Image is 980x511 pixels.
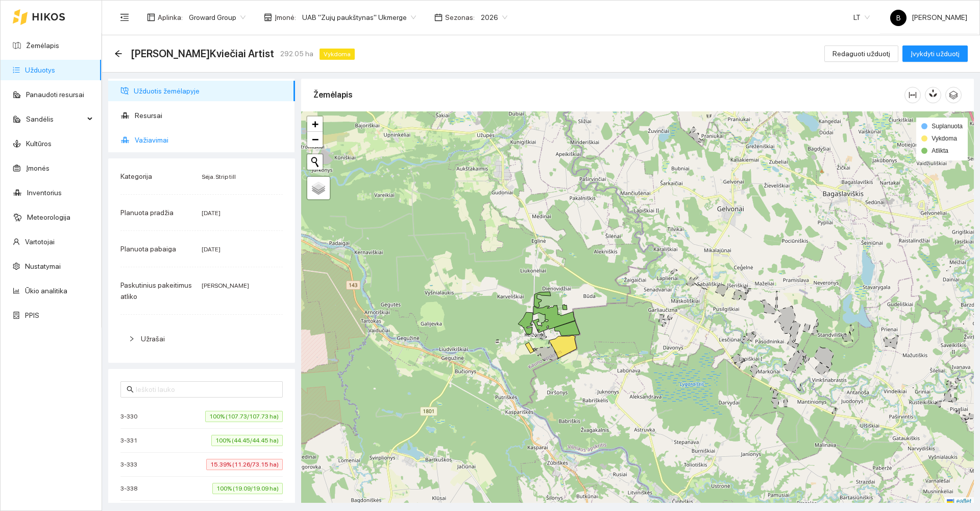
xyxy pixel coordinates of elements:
span: calendar [434,13,443,21]
span: [PERSON_NAME] [202,282,249,289]
span: Vykdoma [932,135,957,142]
a: Žemėlapis [26,41,59,50]
span: − [312,133,318,146]
span: Planuota pabaiga [120,245,176,253]
span: UAB "Zujų paukštynas" Ukmerge [302,10,416,25]
span: Įmonė : [275,12,296,23]
a: PPIS [25,311,39,319]
span: 100% (44.45/44.45 ha) [211,435,283,446]
span: Kategorija [120,172,152,180]
span: Atlikta [932,147,948,154]
span: [DATE] [202,210,220,217]
span: [PERSON_NAME] [890,13,967,21]
a: Vartotojai [25,238,55,246]
span: Aplinka : [158,12,183,23]
a: Zoom out [307,132,323,147]
span: 3-333 [120,459,142,470]
span: 2026 [481,10,507,25]
span: Redaguoti užduotį [832,48,890,59]
span: Resursai [135,105,287,126]
span: Suplanuota [932,123,963,130]
a: Kultūros [26,140,52,148]
span: 3-331 [120,435,142,446]
span: 100% (19.09/19.09 ha) [212,483,283,494]
span: Planuota pradžia [120,208,174,217]
div: Atgal [114,50,122,58]
a: Meteorologija [27,213,70,221]
button: Įvykdyti užduotį [902,45,968,62]
span: 3-338 [120,483,142,494]
span: Sandėlis [26,109,84,129]
span: layout [147,13,155,21]
span: Vykdoma [320,49,355,60]
span: Užduotis žemėlapyje [134,81,287,101]
a: Nustatymai [25,262,61,270]
span: 15.39% (11.26/73.15 ha) [206,459,283,470]
a: Zoom in [307,117,323,132]
button: column-width [904,87,921,103]
span: Įvykdyti užduotį [911,48,960,59]
span: 100% (107.73/107.73 ha) [205,411,283,422]
span: Paskutinius pakeitimus atliko [120,281,192,300]
span: arrow-left [114,50,122,58]
span: B [896,10,901,26]
a: Panaudoti resursai [26,90,84,99]
span: Važiavimai [135,130,287,150]
a: Užduotys [25,66,55,74]
a: Įmonės [26,164,50,172]
span: Užrašai [141,335,165,343]
span: Sėja Ž.Kviečiai Artist [131,45,274,62]
span: right [129,336,135,342]
span: column-width [905,91,920,99]
span: 292.05 ha [280,48,313,59]
button: Redaguoti užduotį [824,45,898,62]
a: Redaguoti užduotį [824,50,898,58]
a: Ūkio analitika [25,287,67,295]
span: [DATE] [202,246,220,253]
button: Initiate a new search [307,154,323,170]
span: search [127,386,134,393]
div: Žemėlapis [313,80,904,109]
button: menu-fold [114,7,135,28]
input: Ieškoti lauko [136,384,277,395]
a: Leaflet [947,498,971,505]
span: menu-fold [120,13,129,22]
span: Groward Group [189,10,246,25]
span: Sezonas : [445,12,475,23]
a: Layers [307,177,330,199]
a: Inventorius [27,189,62,197]
span: shop [264,13,272,21]
span: Sėja. Strip till [202,173,236,180]
div: Užrašai [120,327,283,351]
span: 3-330 [120,411,142,422]
span: LT [853,10,870,25]
span: + [312,118,318,130]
